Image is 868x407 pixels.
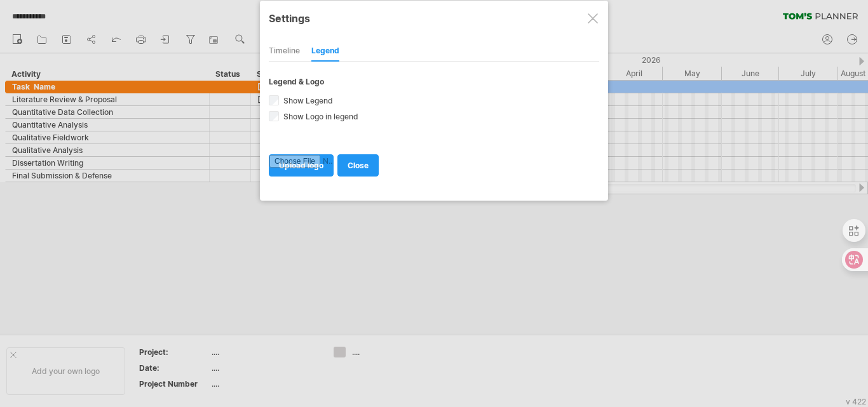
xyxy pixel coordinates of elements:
div: Legend & Logo [269,77,599,86]
span: upload logo [279,161,323,170]
span: Show Logo in legend [281,112,358,121]
a: upload logo [269,154,334,177]
span: Show Legend [281,96,333,105]
span: close [348,161,369,170]
div: Legend [311,41,339,62]
div: Timeline [269,41,300,62]
div: Settings [269,6,599,29]
a: close [337,154,379,177]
